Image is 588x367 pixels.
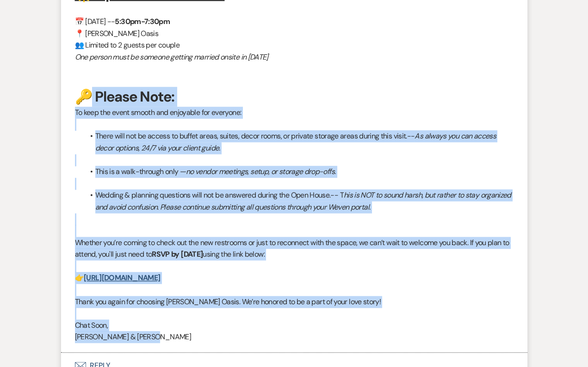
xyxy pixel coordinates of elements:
[95,190,344,200] span: Wedding & planning questions will not be answered during the Open House.-- T
[75,40,180,50] span: 👥 Limited to 2 guests per couple
[95,190,511,212] em: his is NOT to sound harsh, but rather to stay organized and avoid confusion. Please continue subm...
[152,249,203,259] strong: RSVP by [DATE]
[75,238,509,259] span: Whether you’re coming to check out the new restrooms or just to reconnect with the space, we can’...
[75,273,84,283] strong: 👉
[75,87,175,106] strong: 🔑 Please Note:
[75,52,268,62] em: One person must be someone getting married onsite in [DATE]
[75,331,514,343] p: [PERSON_NAME] & [PERSON_NAME]
[115,17,170,26] strong: 5:30pm-7:30pm
[75,29,159,38] span: 📍 [PERSON_NAME] Oasis
[186,167,335,176] em: no vendor meetings, setup, or storage drop-offs.
[95,167,186,176] span: This is a walk-through only —
[84,273,160,283] a: [URL][DOMAIN_NAME]
[95,131,415,141] span: There will not be access to buffet areas, suites, decor rooms, or private storage areas during th...
[75,320,108,330] span: Chat Soon,
[75,108,241,117] span: To keep the event smooth and enjoyable for everyone:
[75,17,115,26] span: 📅 [DATE] --
[203,249,265,259] span: using the link below:
[95,131,496,153] em: As always you can access decor options, 24/7 via your client guide.
[75,297,381,307] span: Thank you again for choosing [PERSON_NAME] Oasis. We’re honored to be a part of your love story!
